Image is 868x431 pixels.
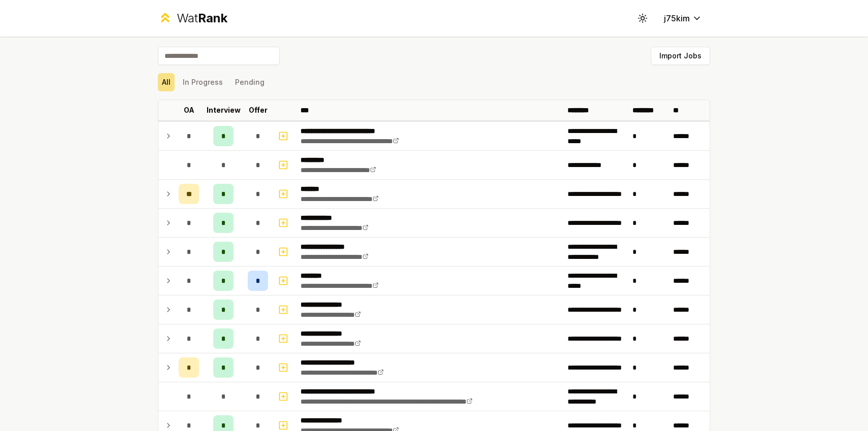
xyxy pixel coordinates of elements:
span: j75kim [664,12,690,24]
button: Pending [231,73,269,91]
p: Interview [207,105,241,115]
span: Rank [198,11,227,25]
button: Import Jobs [651,47,710,65]
div: Wat [177,10,227,26]
button: j75kim [656,9,710,27]
a: WatRank [158,10,227,26]
p: OA [184,105,194,115]
p: Offer [249,105,268,115]
button: In Progress [179,73,227,91]
button: All [158,73,175,91]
